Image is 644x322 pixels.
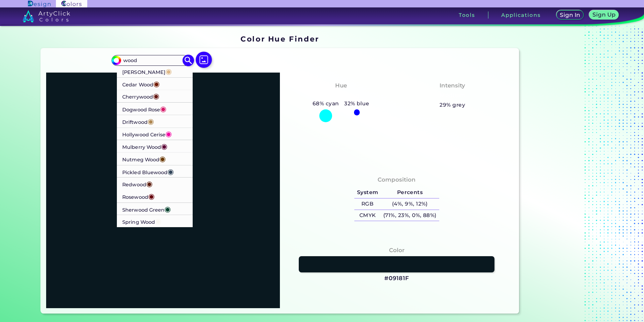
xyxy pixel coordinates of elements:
h3: #09181F [384,274,409,283]
span: ◉ [148,192,155,200]
span: ◉ [166,129,172,138]
span: ◉ [159,154,166,163]
p: Cedar Wood [122,77,160,90]
h3: Tools [459,12,475,18]
h4: Composition [378,175,416,185]
p: Spring Wood [122,215,161,227]
p: Dogwood Rose [122,102,166,115]
img: icon picture [196,52,212,68]
h5: RGB [354,198,381,210]
h4: Intensity [440,81,465,90]
a: Sign Up [589,10,619,20]
h3: Medium [437,91,468,100]
h5: Sign Up [592,12,615,17]
p: Redwood [122,178,153,190]
span: ◉ [160,104,166,113]
p: Rosewood [122,190,155,203]
img: logo_artyclick_colors_white.svg [23,10,70,22]
p: Sherwood Green [122,203,171,215]
a: Sign In [556,10,584,20]
h5: System [354,187,381,198]
span: ◉ [153,91,159,100]
input: type color.. [121,56,184,65]
span: ◉ [155,217,161,225]
h4: Hue [335,81,347,90]
p: Hollywood Cerise [122,128,172,140]
h5: (4%, 9%, 12%) [381,198,439,210]
img: ArtyClick Design logo [28,1,51,7]
p: Nutmeg Wood [122,153,166,165]
p: Cherrywood [122,90,159,102]
span: ◉ [153,79,160,88]
h4: Color [389,245,405,255]
h5: CMYK [354,210,381,221]
p: Driftwood [122,115,154,128]
span: ◉ [166,66,172,75]
span: ◉ [161,142,167,151]
h3: Bluish Cyan [319,91,363,100]
h5: 68% cyan [310,99,342,108]
img: icon search [183,54,194,66]
h3: Applications [501,12,541,18]
h5: Sign In [560,12,580,18]
p: [PERSON_NAME] [122,65,172,77]
span: ◉ [165,204,171,213]
h1: Color Hue Finder [240,34,319,44]
span: ◉ [168,167,174,176]
h5: (71%, 23%, 0%, 88%) [381,210,439,221]
span: ◉ [148,117,154,126]
span: ◉ [146,179,153,188]
p: Mulberry Wood [122,140,167,153]
h5: 29% grey [440,101,465,109]
p: Pickled Bluewood [122,165,174,178]
h5: 32% blue [342,99,372,108]
h5: Percents [381,187,439,198]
